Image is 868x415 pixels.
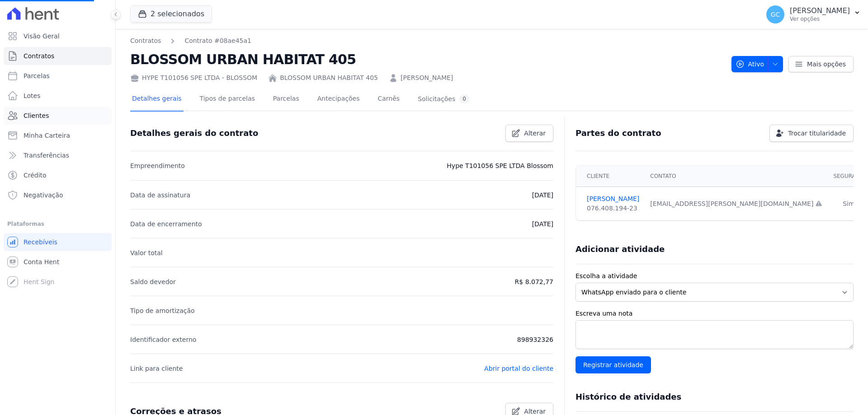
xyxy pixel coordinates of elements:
[4,166,112,184] a: Crédito
[130,128,258,139] h3: Detalhes gerais do contrato
[130,88,184,112] a: Detalhes gerais
[24,257,59,266] span: Conta Hent
[24,131,70,140] span: Minha Carteira
[4,253,112,271] a: Conta Hent
[280,73,378,83] a: BLOSSOM URBAN HABITAT 405
[650,199,822,209] div: [EMAIL_ADDRESS][PERSON_NAME][DOMAIN_NAME]
[790,6,850,15] p: [PERSON_NAME]
[130,305,195,316] p: Tipo de amortização
[316,88,362,112] a: Antecipações
[4,126,112,145] a: Minha Carteira
[130,73,257,83] div: HYPE T101056 SPE LTDA - BLOSSOM
[24,51,54,61] span: Contratos
[576,166,645,187] th: Cliente
[130,49,724,70] h2: BLOSSOM URBAN HABITAT 405
[769,125,854,142] a: Trocar titularidade
[24,71,50,80] span: Parcelas
[130,36,724,46] nav: Breadcrumb
[459,95,470,103] div: 0
[130,334,196,345] p: Identificador externo
[184,36,251,46] a: Contrato #08ae45a1
[130,36,251,46] nav: Breadcrumb
[24,111,49,120] span: Clientes
[376,88,401,112] a: Carnês
[4,27,112,45] a: Visão Geral
[4,146,112,164] a: Transferências
[576,392,681,402] h3: Histórico de atividades
[4,233,112,251] a: Recebíveis
[788,129,846,138] span: Trocar titularidade
[587,194,639,204] a: [PERSON_NAME]
[130,160,185,171] p: Empreendimento
[576,356,651,373] input: Registrar atividade
[24,91,41,100] span: Lotes
[517,334,553,345] p: 898932326
[447,160,553,171] p: Hype T101056 SPE LTDA Blossom
[788,56,854,72] a: Mais opções
[4,67,112,85] a: Parcelas
[484,365,553,372] a: Abrir portal do cliente
[576,244,665,255] h3: Adicionar atividade
[130,276,176,287] p: Saldo devedor
[505,125,553,142] a: Alterar
[759,2,868,27] button: GC [PERSON_NAME] Ver opções
[7,219,108,229] div: Plataformas
[731,56,783,72] button: Ativo
[4,186,112,204] a: Negativação
[130,190,190,201] p: Data de assinatura
[130,363,183,374] p: Link para cliente
[401,73,453,83] a: [PERSON_NAME]
[4,87,112,105] a: Lotes
[515,276,553,287] p: R$ 8.072,77
[130,219,202,229] p: Data de encerramento
[24,191,63,200] span: Negativação
[4,107,112,125] a: Clientes
[4,47,112,65] a: Contratos
[807,60,846,69] span: Mais opções
[130,36,161,46] a: Contratos
[576,271,854,281] label: Escolha a atividade
[790,15,850,23] p: Ver opções
[271,88,301,112] a: Parcelas
[24,171,47,180] span: Crédito
[24,238,57,247] span: Recebíveis
[130,247,163,258] p: Valor total
[524,129,546,138] span: Alterar
[24,32,60,41] span: Visão Geral
[130,5,212,23] button: 2 selecionados
[532,190,553,201] p: [DATE]
[198,88,257,112] a: Tipos de parcelas
[736,56,764,72] span: Ativo
[416,88,472,112] a: Solicitações0
[576,309,854,318] label: Escreva uma nota
[771,11,780,18] span: GC
[587,204,639,213] div: 076.408.194-23
[418,95,470,103] div: Solicitações
[532,219,553,229] p: [DATE]
[576,128,661,139] h3: Partes do contrato
[645,166,828,187] th: Contato
[24,151,69,160] span: Transferências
